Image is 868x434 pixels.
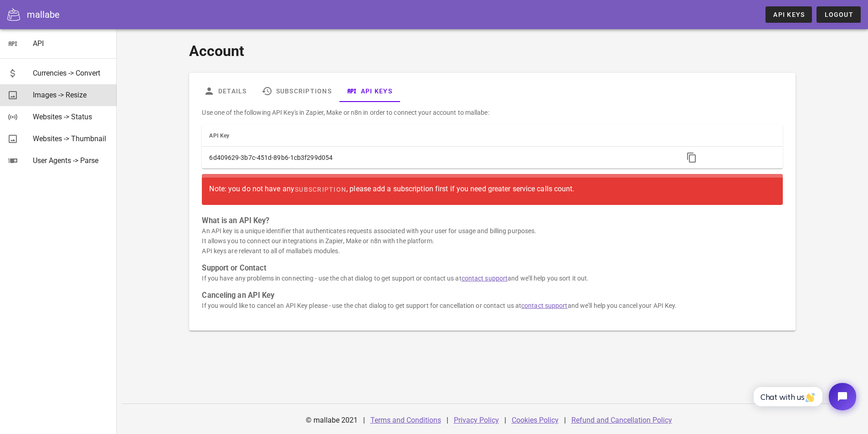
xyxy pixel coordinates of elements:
[454,416,499,424] a: Privacy Policy
[33,156,109,165] div: User Agents -> Parse
[817,6,861,23] button: Logout
[33,39,109,48] div: API
[254,80,339,102] a: Subscriptions
[462,275,508,282] a: contact support
[27,8,60,21] div: mallabe
[209,133,229,139] span: API Key
[202,125,676,147] th: API Key: Not sorted. Activate to sort ascending.
[447,409,448,431] div: |
[202,226,782,256] p: An API key is a unique identifier that authenticates requests associated with your user for usage...
[33,134,109,143] div: Websites -> Thumbnail
[363,409,365,431] div: |
[300,409,363,431] div: © mallabe 2021
[202,273,782,283] p: If you have any problems in connecting - use the chat dialog to get support or contact us at and ...
[189,40,795,62] h1: Account
[339,80,400,102] a: API Keys
[512,416,559,424] a: Cookies Policy
[202,291,782,301] h3: Canceling an API Key
[33,112,109,121] div: Websites -> Status
[294,186,346,193] span: subscription
[370,416,441,424] a: Terms and Conditions
[773,11,805,18] span: API Keys
[294,181,346,198] a: subscription
[564,409,566,431] div: |
[209,181,775,198] div: Note: you do not have any , please add a subscription first if you need greater service calls count.
[202,301,782,311] p: If you would like to cancel an API Key please - use the chat dialog to get support for cancellati...
[824,11,853,18] span: Logout
[765,6,812,23] a: API Keys
[33,91,109,99] div: Images -> Resize
[33,69,109,77] div: Currencies -> Convert
[202,263,782,273] h3: Support or Contact
[744,375,864,418] iframe: Tidio Chat
[571,416,672,424] a: Refund and Cancellation Policy
[202,216,782,226] h3: What is an API Key?
[521,302,568,309] a: contact support
[202,107,782,117] p: Use one of the following API Key's in Zapier, Make or n8n in order to connect your account to mal...
[196,80,254,102] a: Details
[504,409,506,431] div: |
[202,147,676,168] td: 6d409629-3b7c-451d-89b6-1cb3f299d054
